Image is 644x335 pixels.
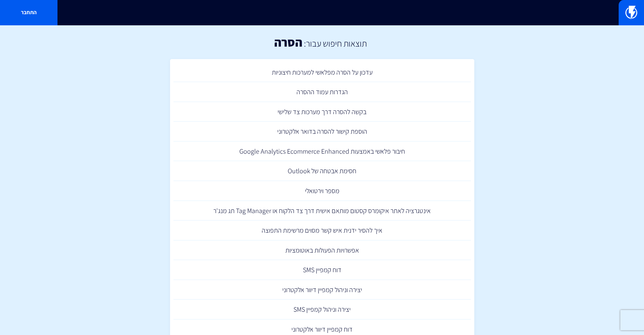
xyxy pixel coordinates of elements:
[173,300,471,319] a: יצירה וניהול קמפיין SMS
[173,122,471,141] a: הוספת קישור להסרה בדואר אלקטרוני
[302,38,367,48] h2: תוצאות חיפוש עבור:
[173,201,471,221] a: אינטגרציה לאתר איקומרס קסטום מותאם אישית דרך צד הלקוח או Tag Manager תג מנג'ר
[173,221,471,240] a: איך להסיר ידנית איש קשר מסוים מרשימת התפוצה
[173,62,471,82] a: עדכון על הסרה מפלאשי למערכות חיצוניות
[173,141,471,161] a: חיבור פלאשי באמצעות Google Analytics Ecommerce Enhanced
[173,82,471,102] a: הגדרות עמוד ההסרה
[173,181,471,201] a: מספר וירטואלי
[173,280,471,300] a: יצירה וניהול קמפיין דיוור אלקטרוני
[173,260,471,280] a: דוח קמפיין SMS
[274,35,302,49] h1: הסרה
[173,240,471,260] a: אפשרויות הפעולות באוטומציות
[173,161,471,181] a: חסימת אבטחה של Outlook
[173,102,471,122] a: בקשה להסרה דרך מערכות צד שלישי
